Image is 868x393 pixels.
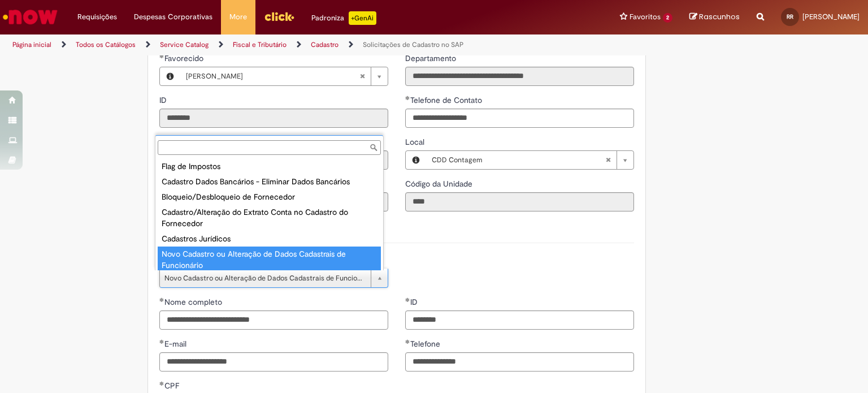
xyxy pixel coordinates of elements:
div: Cadastros Jurídicos [158,231,381,247]
div: Cadastro Dados Bancários - Eliminar Dados Bancários [158,174,381,189]
div: Novo Cadastro ou Alteração de Dados Cadastrais de Funcionário [158,247,381,273]
div: Cadastro/Alteração do Extrato Conta no Cadastro do Fornecedor [158,205,381,231]
div: Flag de Impostos [158,159,381,174]
ul: Tipo da Solicitação [155,157,383,270]
div: Bloqueio/Desbloqueio de Fornecedor [158,189,381,205]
